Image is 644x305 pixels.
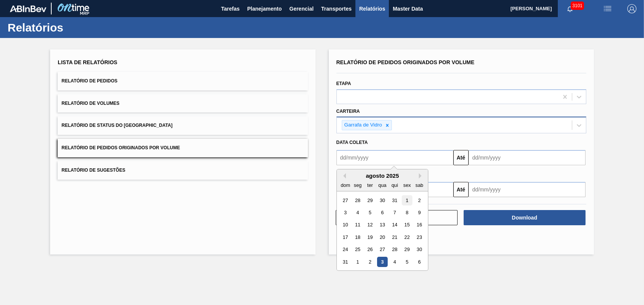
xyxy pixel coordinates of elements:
[342,120,384,130] div: Garrafa de Vidro
[571,2,584,10] span: 3101
[352,220,363,230] div: Choose segunda-feira, 11 de agosto de 2025
[414,245,424,255] div: Choose sábado, 30 de agosto de 2025
[453,150,469,165] button: Até
[389,245,399,255] div: Choose quinta-feira, 28 de agosto de 2025
[393,4,423,13] span: Master Data
[389,257,399,267] div: Choose quinta-feira, 4 de setembro de 2025
[377,232,387,242] div: Choose quarta-feira, 20 de agosto de 2025
[62,145,180,150] span: Relatório de Pedidos Originados por Volume
[419,173,424,179] button: Next Month
[341,173,346,179] button: Previous Month
[414,232,424,242] div: Choose sábado, 23 de agosto de 2025
[58,139,308,157] button: Relatório de Pedidos Originados por Volume
[414,180,424,190] div: sab
[10,5,46,12] img: TNhmsLtSVTkK8tSr43FrP2fwEKptu5GPRR3wAAAABJRU5ErkJggg==
[340,207,350,218] div: Choose domingo, 3 de agosto de 2025
[352,232,363,242] div: Choose segunda-feira, 18 de agosto de 2025
[58,161,308,180] button: Relatório de Sugestões
[352,245,363,255] div: Choose segunda-feira, 25 de agosto de 2025
[321,4,352,13] span: Transportes
[377,207,387,218] div: Choose quarta-feira, 6 de agosto de 2025
[58,94,308,113] button: Relatório de Volumes
[453,182,469,197] button: Até
[558,3,582,14] button: Notificações
[414,257,424,267] div: Choose sábado, 6 de setembro de 2025
[62,101,119,106] span: Relatório de Volumes
[340,245,350,255] div: Choose domingo, 24 de agosto de 2025
[627,4,636,13] img: Logout
[389,207,399,218] div: Choose quinta-feira, 7 de agosto de 2025
[414,220,424,230] div: Choose sábado, 16 de agosto de 2025
[377,220,387,230] div: Choose quarta-feira, 13 de agosto de 2025
[289,4,314,13] span: Gerencial
[336,150,453,165] input: dd/mm/yyyy
[377,245,387,255] div: Choose quarta-feira, 27 de agosto de 2025
[365,195,375,205] div: Choose terça-feira, 29 de julho de 2025
[377,257,387,267] div: Choose quarta-feira, 3 de setembro de 2025
[62,78,117,84] span: Relatório de Pedidos
[340,180,350,190] div: dom
[365,180,375,190] div: ter
[414,195,424,205] div: Choose sábado, 2 de agosto de 2025
[365,220,375,230] div: Choose terça-feira, 12 de agosto de 2025
[402,180,412,190] div: sex
[359,4,385,13] span: Relatórios
[58,59,117,65] span: Lista de Relatórios
[389,180,399,190] div: qui
[603,4,612,13] img: userActions
[336,59,475,65] span: Relatório de Pedidos Originados por Volume
[336,210,458,225] button: Limpar
[414,207,424,218] div: Choose sábado, 9 de agosto de 2025
[377,195,387,205] div: Choose quarta-feira, 30 de julho de 2025
[464,210,586,225] button: Download
[336,140,368,145] span: Data coleta
[336,81,351,86] label: Etapa
[58,116,308,135] button: Relatório de Status do [GEOGRAPHIC_DATA]
[58,72,308,90] button: Relatório de Pedidos
[469,182,586,197] input: dd/mm/yyyy
[365,232,375,242] div: Choose terça-feira, 19 de agosto de 2025
[221,4,240,13] span: Tarefas
[402,220,412,230] div: Choose sexta-feira, 15 de agosto de 2025
[247,4,282,13] span: Planejamento
[402,232,412,242] div: Choose sexta-feira, 22 de agosto de 2025
[377,180,387,190] div: qua
[389,232,399,242] div: Choose quinta-feira, 21 de agosto de 2025
[352,257,363,267] div: Choose segunda-feira, 1 de setembro de 2025
[8,23,142,32] h1: Relatórios
[352,180,363,190] div: seg
[62,168,125,173] span: Relatório de Sugestões
[402,195,412,205] div: Choose sexta-feira, 1 de agosto de 2025
[337,172,428,179] div: agosto 2025
[365,207,375,218] div: Choose terça-feira, 5 de agosto de 2025
[62,123,172,128] span: Relatório de Status do [GEOGRAPHIC_DATA]
[389,195,399,205] div: Choose quinta-feira, 31 de julho de 2025
[352,207,363,218] div: Choose segunda-feira, 4 de agosto de 2025
[340,257,350,267] div: Choose domingo, 31 de agosto de 2025
[402,257,412,267] div: Choose sexta-feira, 5 de setembro de 2025
[352,195,363,205] div: Choose segunda-feira, 28 de julho de 2025
[339,194,425,268] div: month 2025-08
[469,150,586,165] input: dd/mm/yyyy
[340,232,350,242] div: Choose domingo, 17 de agosto de 2025
[365,257,375,267] div: Choose terça-feira, 2 de setembro de 2025
[365,245,375,255] div: Choose terça-feira, 26 de agosto de 2025
[402,245,412,255] div: Choose sexta-feira, 29 de agosto de 2025
[402,207,412,218] div: Choose sexta-feira, 8 de agosto de 2025
[340,220,350,230] div: Choose domingo, 10 de agosto de 2025
[340,195,350,205] div: Choose domingo, 27 de julho de 2025
[389,220,399,230] div: Choose quinta-feira, 14 de agosto de 2025
[336,109,360,114] label: Carteira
